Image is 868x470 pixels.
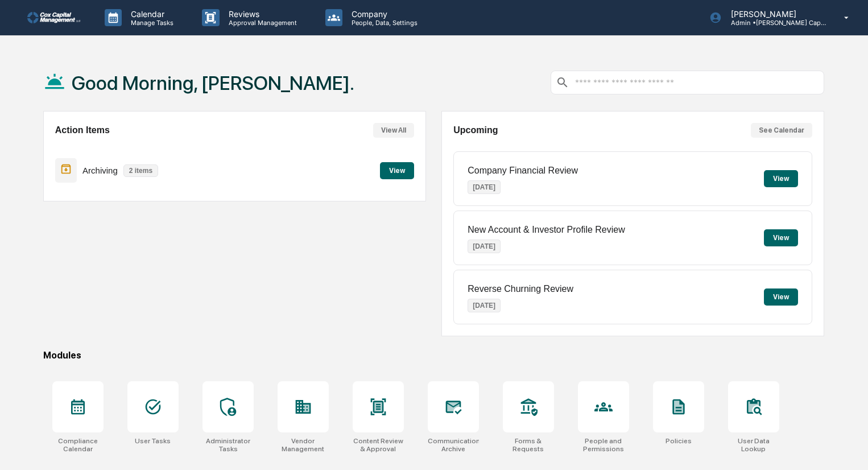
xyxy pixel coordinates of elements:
[342,19,423,27] p: People, Data, Settings
[751,123,812,138] button: See Calendar
[468,180,501,194] p: [DATE]
[722,19,828,27] p: Admin • [PERSON_NAME] Capital
[764,229,798,246] button: View
[43,350,824,361] div: Modules
[135,437,171,445] div: User Tasks
[123,164,158,177] p: 2 items
[468,225,625,235] p: New Account & Investor Profile Review
[764,170,798,187] button: View
[278,437,329,453] div: Vendor Management
[55,125,110,135] h2: Action Items
[220,19,303,27] p: Approval Management
[202,437,254,453] div: Administrator Tasks
[82,166,118,175] p: Archiving
[666,437,692,445] div: Policies
[122,9,179,19] p: Calendar
[220,9,303,19] p: Reviews
[832,432,862,463] iframe: Open customer support
[468,284,573,294] p: Reverse Churning Review
[373,123,414,138] button: View All
[468,299,501,312] p: [DATE]
[722,9,828,19] p: [PERSON_NAME]
[503,437,554,453] div: Forms & Requests
[428,437,479,453] div: Communications Archive
[342,9,423,19] p: Company
[27,12,82,23] img: logo
[122,19,179,27] p: Manage Tasks
[468,166,578,176] p: Company Financial Review
[380,164,414,175] a: View
[578,437,629,453] div: People and Permissions
[380,162,414,179] button: View
[453,125,498,135] h2: Upcoming
[764,288,798,306] button: View
[353,437,404,453] div: Content Review & Approval
[72,72,354,94] h1: Good Morning, [PERSON_NAME].
[728,437,779,453] div: User Data Lookup
[52,437,104,453] div: Compliance Calendar
[468,240,501,253] p: [DATE]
